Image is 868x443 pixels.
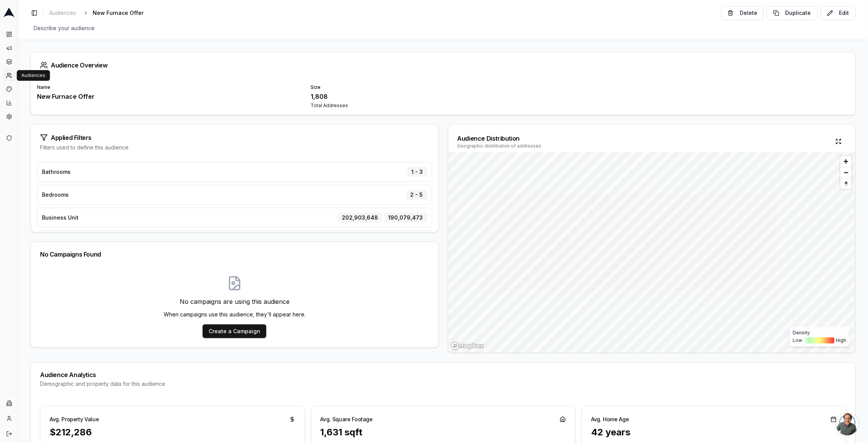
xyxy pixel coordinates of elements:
a: Audiences [46,8,79,18]
button: Edit [821,6,856,20]
button: Zoom out [841,167,852,178]
span: Low [793,337,802,343]
span: Bedrooms [42,191,69,199]
span: New Furnace Offer [93,9,143,17]
span: Zoom out [841,167,852,178]
div: $212,286 [50,426,295,438]
div: No Campaigns Found [40,251,429,257]
div: Geographic distribution of addresses [457,143,542,149]
span: Audiences [49,9,76,17]
div: Audience Distribution [457,134,542,143]
div: Name [37,84,302,90]
div: 1,631 sqft [320,426,566,438]
a: Mapbox homepage [451,342,484,350]
button: Zoom in [841,156,852,167]
button: Duplicate [767,6,818,20]
button: Log out [3,428,15,440]
p: When campaigns use this audience, they'll appear here. [164,311,306,318]
div: Audiences [17,70,50,81]
div: New Furnace Offer [37,92,302,101]
button: Reset bearing to north [841,178,852,189]
span: Business Unit [42,214,79,221]
div: 42 years [591,426,837,438]
div: Size [311,84,576,90]
div: 202,903,648 [338,213,383,223]
div: Audience Analytics [40,372,846,378]
span: High [836,337,846,343]
canvas: Map [448,152,855,353]
span: Bathrooms [42,168,71,176]
div: Demographic and property data for this audience [40,380,846,388]
div: 2 - 5 [406,190,427,200]
div: Applied Filters [40,134,429,141]
div: 1 - 3 [407,167,427,177]
button: Create a Campaign [203,324,266,338]
div: Avg. Home Age [591,416,629,423]
div: 1,808 [311,92,576,101]
div: Open chat [836,413,859,435]
div: Total Addresses [311,103,576,109]
div: Filters used to define this audience [40,144,429,151]
span: Describe your audience [31,23,98,34]
div: Density [793,330,846,336]
button: Delete [721,6,764,20]
nav: breadcrumb [46,8,156,18]
p: No campaigns are using this audience [164,297,306,306]
div: 190,079,473 [384,213,427,223]
div: Avg. Square Footage [320,416,373,423]
div: Avg. Property Value [50,416,99,423]
span: Reset bearing to north [839,179,852,188]
div: Audience Overview [40,61,846,69]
